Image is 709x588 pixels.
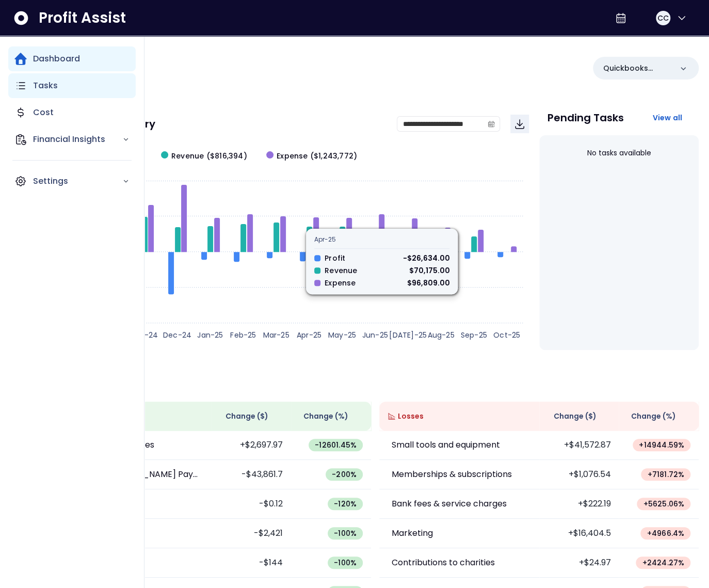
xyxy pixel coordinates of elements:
[539,519,619,548] td: +$16,404.5
[33,106,54,119] p: Cost
[212,548,292,578] td: -$144
[657,13,669,23] span: CC
[131,330,158,340] text: Nov-24
[328,330,356,340] text: May-25
[547,113,624,123] p: Pending Tasks
[297,330,321,340] text: Apr-25
[392,527,433,539] p: Marketing
[362,330,388,340] text: Jun-25
[332,469,357,480] span: -200 %
[33,175,122,187] p: Settings
[644,108,690,127] button: View all
[303,411,348,422] span: Change (%)
[33,53,80,65] p: Dashboard
[392,557,495,569] p: Contributions to charities
[631,411,676,422] span: Change (%)
[225,411,268,422] span: Change ( $ )
[52,379,699,389] p: Wins & Losses
[639,440,684,450] span: + 14944.59 %
[553,411,596,422] span: Change ( $ )
[539,431,619,460] td: +$41,572.87
[230,330,256,340] text: Feb-25
[539,548,619,578] td: +$24.97
[334,499,357,509] span: -120 %
[539,460,619,489] td: +$1,076.54
[163,330,191,340] text: Dec-24
[171,151,247,162] span: Revenue ($816,394)
[488,120,495,128] svg: calendar
[212,519,292,548] td: -$2,421
[315,440,357,450] span: -12601.45 %
[212,460,292,489] td: -$43,861.7
[212,431,292,460] td: +$2,697.97
[398,411,424,422] span: Losses
[652,113,682,123] span: View all
[212,489,292,519] td: -$0.12
[392,439,500,451] p: Small tools and equipment
[389,330,427,340] text: [DATE]-25
[461,330,487,340] text: Sep-25
[642,558,684,568] span: + 2424.27 %
[539,489,619,519] td: +$222.19
[510,115,529,133] button: Download
[197,330,223,340] text: Jan-25
[647,528,684,538] span: + 4966.4 %
[33,80,58,92] p: Tasks
[263,330,289,340] text: Mar-25
[647,469,684,480] span: + 7181.72 %
[334,528,357,538] span: -100 %
[427,330,454,340] text: Aug-25
[392,468,512,481] p: Memberships & subscriptions
[334,558,357,568] span: -100 %
[643,499,684,509] span: + 5625.06 %
[603,63,672,74] p: Quickbooks Online
[392,498,507,510] p: Bank fees & service charges
[277,151,357,162] span: Expense ($1,243,772)
[547,139,691,167] div: No tasks available
[39,9,126,27] span: Profit Assist
[493,330,520,340] text: Oct-25
[33,133,122,146] p: Financial Insights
